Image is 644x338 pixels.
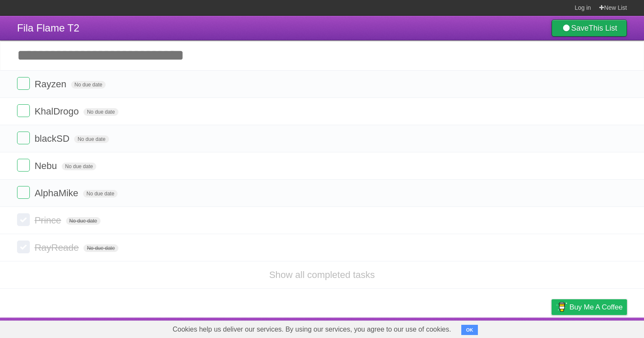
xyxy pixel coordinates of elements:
[34,106,81,117] span: KhalDrogo
[17,22,79,34] span: Fila Flame T2
[83,108,118,116] span: No due date
[34,188,80,198] span: AlphaMike
[83,190,118,198] span: No due date
[575,132,591,146] label: Star task
[512,320,530,336] a: Terms
[17,186,30,199] label: Done
[569,300,623,315] span: Buy me a coffee
[438,320,456,336] a: About
[62,163,96,170] span: No due date
[17,241,30,253] label: Done
[34,215,63,226] span: Prince
[573,320,627,336] a: Suggest a feature
[461,325,478,335] button: OK
[34,79,69,89] span: Rayzen
[74,135,109,143] span: No due date
[17,132,30,144] label: Done
[589,24,617,32] b: This List
[575,77,591,91] label: Star task
[575,186,591,200] label: Star task
[552,20,627,37] a: SaveThis List
[17,104,30,117] label: Done
[556,300,567,314] img: Buy me a coffee
[17,159,30,172] label: Done
[66,217,101,225] span: No due date
[17,213,30,226] label: Done
[164,321,460,338] span: Cookies help us deliver our services. By using our services, you agree to our use of cookies.
[34,160,59,171] span: Nebu
[17,77,30,90] label: Done
[552,299,627,315] a: Buy me a coffee
[34,133,72,144] span: blackSD
[466,320,501,336] a: Developers
[269,269,375,280] a: Show all completed tasks
[83,244,118,252] span: No due date
[71,81,106,89] span: No due date
[34,242,81,253] span: RayReade
[540,320,563,336] a: Privacy
[575,104,591,118] label: Star task
[575,159,591,173] label: Star task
